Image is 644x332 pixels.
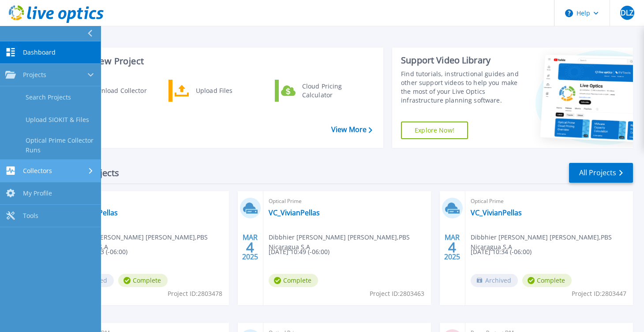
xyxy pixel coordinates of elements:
span: Dashboard [23,48,56,56]
div: Support Video Library [401,55,521,66]
span: Dibbhier [PERSON_NAME] [PERSON_NAME] , PBS Nicaragua S.A [471,232,633,252]
a: VC_VivianPellas [269,208,320,217]
span: Complete [118,274,168,287]
span: DLZ [621,9,633,16]
a: Cloud Pricing Calculator [275,80,365,102]
span: Project ID: 2803478 [168,289,222,299]
span: 4 [448,243,456,251]
span: Complete [522,274,572,287]
div: Cloud Pricing Calculator [298,82,363,100]
div: Find tutorials, instructional guides and other support videos to help you make the most of your L... [401,70,521,105]
span: Project ID: 2803463 [370,289,424,299]
span: Projects [23,71,46,79]
span: [DATE] 10:49 (-06:00) [269,247,329,257]
span: Optical Prime [471,196,628,206]
div: MAR 2025 [242,231,258,263]
span: Optical Prime [67,196,224,206]
span: Optical Prime [269,196,426,206]
span: Dibbhier [PERSON_NAME] [PERSON_NAME] , PBS Nicaragua S.A [67,232,229,252]
span: Project ID: 2803447 [572,289,626,299]
span: My Profile [23,189,52,197]
span: Tools [23,212,38,220]
a: All Projects [569,163,633,183]
div: Download Collector [84,82,150,100]
div: MAR 2025 [444,231,461,263]
a: VC_VivianPellas [471,208,522,217]
a: Download Collector [62,80,153,102]
a: Explore Now! [401,122,468,139]
span: Archived [471,274,518,287]
h3: Start a New Project [63,56,372,66]
span: 4 [246,243,254,251]
span: [DATE] 10:34 (-06:00) [471,247,532,257]
div: Upload Files [191,82,257,100]
span: Complete [269,274,318,287]
a: View More [331,125,372,134]
a: Upload Files [168,80,259,102]
span: Dibbhier [PERSON_NAME] [PERSON_NAME] , PBS Nicaragua S.A [269,232,431,252]
span: Collectors [23,167,52,175]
